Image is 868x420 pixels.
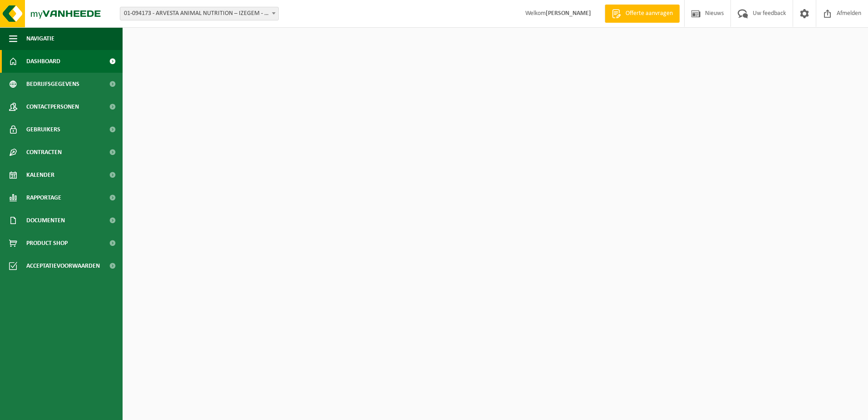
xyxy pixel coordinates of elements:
span: Documenten [26,209,65,232]
span: Product Shop [26,232,68,255]
a: Offerte aanvragen [605,5,680,23]
span: 01-094173 - ARVESTA ANIMAL NUTRITION – IZEGEM - IZEGEM [120,7,279,20]
strong: [PERSON_NAME] [546,10,591,17]
span: Acceptatievoorwaarden [26,255,100,277]
span: Bedrijfsgegevens [26,73,79,95]
span: Contracten [26,141,62,164]
span: Navigatie [26,27,54,50]
span: Gebruikers [26,118,60,141]
span: Offerte aanvragen [623,9,675,18]
span: 01-094173 - ARVESTA ANIMAL NUTRITION – IZEGEM - IZEGEM [120,7,278,20]
span: Dashboard [26,50,60,73]
span: Kalender [26,164,54,186]
span: Contactpersonen [26,95,79,118]
span: Rapportage [26,186,61,209]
